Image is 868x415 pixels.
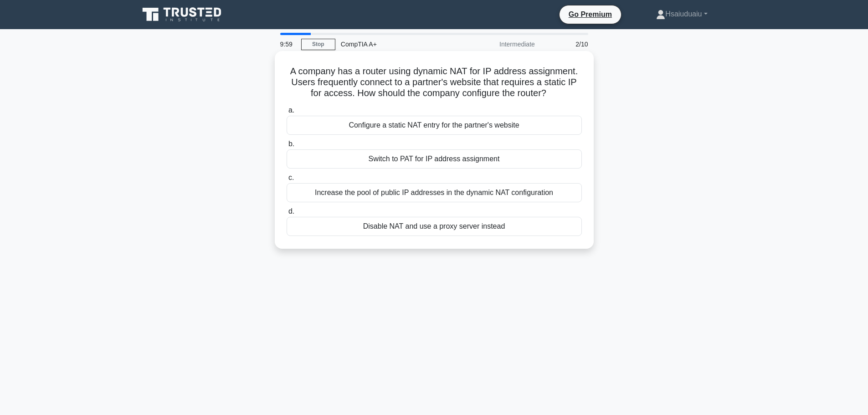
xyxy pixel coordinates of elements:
[288,174,294,181] span: c.
[335,35,461,53] div: CompTIA A+
[563,9,617,20] a: Go Premium
[287,149,582,169] div: Switch to PAT for IP address assignment
[461,35,540,53] div: Intermediate
[288,207,294,215] span: d.
[287,183,582,202] div: Increase the pool of public IP addresses in the dynamic NAT configuration
[301,39,335,50] a: Stop
[275,35,301,53] div: 9:59
[288,140,294,148] span: b.
[287,116,582,135] div: Configure a static NAT entry for the partner's website
[288,106,294,114] span: a.
[634,5,729,23] a: Hsaiuduaiu
[286,66,583,99] h5: A company has a router using dynamic NAT for IP address assignment. Users frequently connect to a...
[540,35,594,53] div: 2/10
[287,217,582,236] div: Disable NAT and use a proxy server instead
